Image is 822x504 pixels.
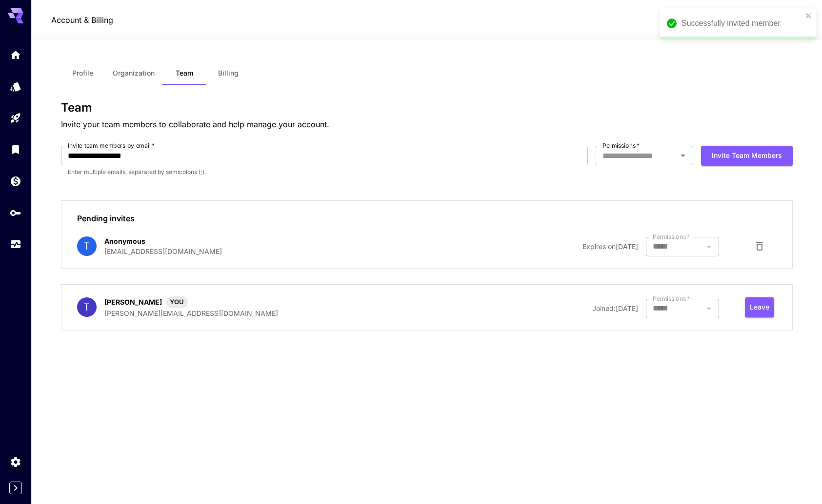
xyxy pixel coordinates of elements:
[653,233,690,241] label: Permissions
[176,69,193,78] span: Team
[10,207,21,219] div: API Keys
[166,297,188,307] span: YOU
[72,69,93,78] span: Profile
[10,143,21,155] div: Library
[218,69,239,78] span: Billing
[61,101,793,115] h3: Team
[10,78,21,90] div: Models
[104,297,162,307] p: [PERSON_NAME]
[77,236,97,256] div: T
[61,118,793,130] p: Invite your team members to collaborate and help manage your account.
[68,141,155,150] label: Invite team members by email
[51,14,113,26] nav: breadcrumb
[745,297,774,317] button: Leave
[104,236,145,246] p: Anonymous
[77,297,97,317] div: T
[10,112,21,124] div: Playground
[682,18,802,29] div: Successfully invited member
[10,453,21,465] div: Settings
[602,141,640,150] label: Permissions
[805,12,812,19] button: close
[104,246,222,256] p: [EMAIL_ADDRESS][DOMAIN_NAME]
[592,304,638,312] span: Joined: [DATE]
[10,175,21,187] div: Wallet
[51,14,113,26] a: Account & Billing
[676,149,690,162] button: Open
[582,242,638,251] span: Expires on [DATE]
[653,294,690,303] label: Permissions
[10,238,21,251] div: Usage
[77,213,777,224] p: Pending invites
[9,482,22,494] button: Expand sidebar
[68,167,581,177] p: Enter multiple emails, separated by semicolons (;).
[104,308,278,318] p: [PERSON_NAME][EMAIL_ADDRESS][DOMAIN_NAME]
[10,49,21,61] div: Home
[701,146,793,166] button: Invite team members
[113,69,155,78] span: Organization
